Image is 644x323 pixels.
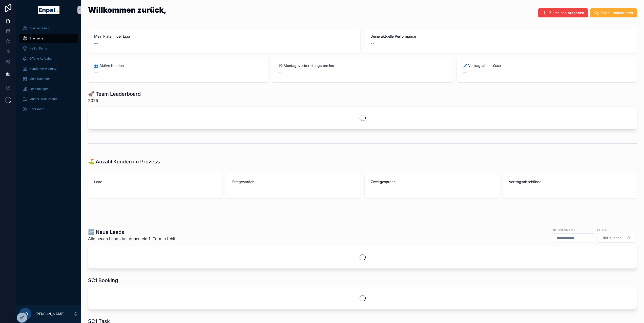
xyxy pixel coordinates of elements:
span: 🖊️ Vertragsabschlüsse [463,63,631,68]
span: 👥 Aktive Kunden [94,63,262,68]
button: Select Button [597,233,635,243]
span: -- [370,40,375,47]
span: Mein Kalender [29,77,50,81]
h1: 🆕 Neue Leads [88,229,175,236]
span: Erstgespräch [232,179,354,184]
a: Offene Aufgaben [19,54,78,63]
span: Über mich [29,107,44,111]
button: Enpal Kontaktieren [590,8,637,17]
span: Muster-Dokumente [29,97,58,101]
a: Startseite [19,34,78,43]
span: -- [94,40,98,47]
h1: ⛳ Anzahl Kunden im Prozess [88,158,160,165]
span: Mein Platz in der Liga [94,34,354,39]
h1: SC1 Booking [88,277,118,284]
span: Hier suchen... [601,235,625,240]
span: Lead [94,179,216,184]
a: Kundenverwaltung [19,64,78,73]
img: App logo [38,6,59,14]
span: Zweitgespräch [371,179,493,184]
p: [PERSON_NAME] [35,311,65,316]
span: Zu meinen Aufgaben [549,10,584,15]
label: Kundenname [553,228,575,232]
div: scrollable content [16,20,81,120]
span: ⚒️ Montagevorbereitungstermine [278,63,446,68]
a: Startseite (old) [19,24,78,33]
label: Phase [597,228,608,232]
span: -- [278,69,282,76]
span: AB [23,311,28,317]
span: -- [463,69,467,76]
span: 2025 [88,97,141,104]
h1: Willkommen zurück, [88,6,167,14]
span: Alle neuen Leads bei denen ein 1. Termin fehlt [88,236,175,242]
span: Vertragsabschlüsse [509,179,631,184]
span: -- [94,69,98,76]
span: Hall of Fame [29,46,47,51]
span: Deine aktuelle Performance [370,34,631,39]
span: Enpal Kontaktieren [601,10,633,15]
a: Lead anlegen [19,84,78,93]
h1: 🚀 Team Leaderboard [88,90,141,97]
span: -- [94,185,98,192]
a: Muster-Dokumente [19,94,78,104]
a: Mein Kalender [19,74,78,83]
span: -- [232,185,236,192]
span: -- [509,185,513,192]
span: Offene Aufgaben [29,57,53,61]
button: Zu meinen Aufgaben [538,8,588,17]
span: -- [371,185,375,192]
a: Über mich [19,105,78,114]
span: Startseite [29,36,43,40]
span: Kundenverwaltung [29,67,56,71]
span: Lead anlegen [29,87,49,91]
a: Hall of Fame [19,44,78,53]
span: Startseite (old) [29,26,50,30]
